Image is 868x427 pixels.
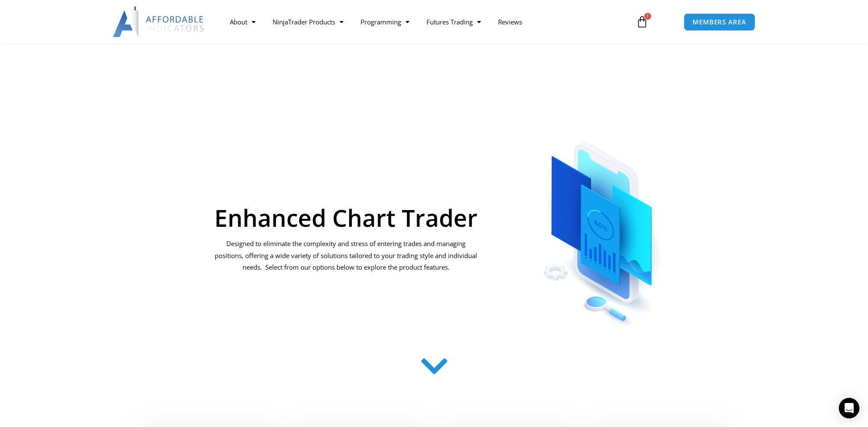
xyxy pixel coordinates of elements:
img: LogoAI | Affordable Indicators – NinjaTrader [113,6,205,37]
span: MEMBERS AREA [693,19,746,25]
a: Reviews [490,12,531,32]
a: NinjaTrader Products [264,12,352,32]
div: Open Intercom Messenger [839,398,859,418]
a: MEMBERS AREA [684,13,755,31]
img: ChartTrader | Affordable Indicators – NinjaTrader [515,121,691,330]
nav: Menu [221,12,626,32]
a: 1 [623,9,661,34]
a: Futures Trading [418,12,490,32]
h1: Enhanced Chart Trader [214,206,478,229]
a: Programming [352,12,418,32]
span: 1 [644,13,651,20]
a: About [221,12,264,32]
p: Designed to eliminate the complexity and stress of entering trades and managing positions, offeri... [214,238,478,274]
